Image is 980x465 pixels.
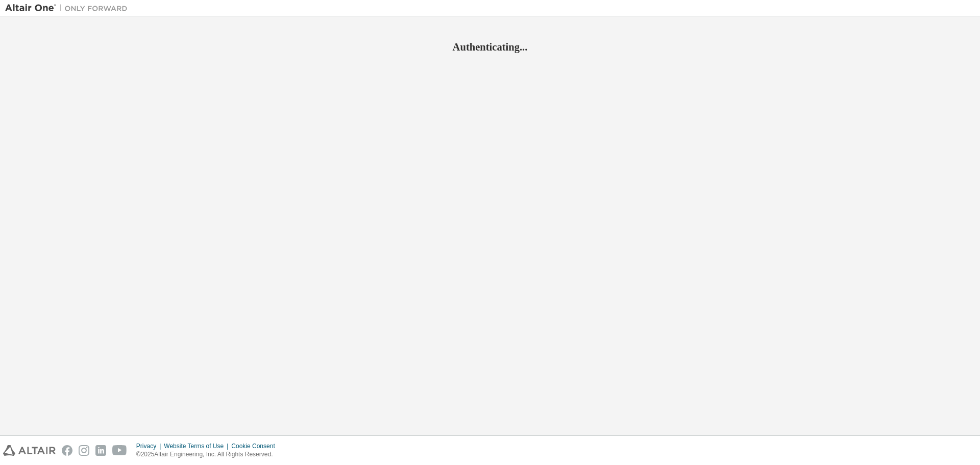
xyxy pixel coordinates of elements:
div: Privacy [136,442,164,450]
img: altair_logo.svg [3,445,56,456]
img: Altair One [5,3,133,13]
img: instagram.svg [79,445,89,456]
img: youtube.svg [112,445,127,456]
h2: Authenticating... [5,40,975,54]
div: Cookie Consent [231,442,281,450]
p: © 2025 Altair Engineering, Inc. All Rights Reserved. [136,450,281,459]
div: Website Terms of Use [164,442,231,450]
img: linkedin.svg [95,445,106,456]
img: facebook.svg [62,445,72,456]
